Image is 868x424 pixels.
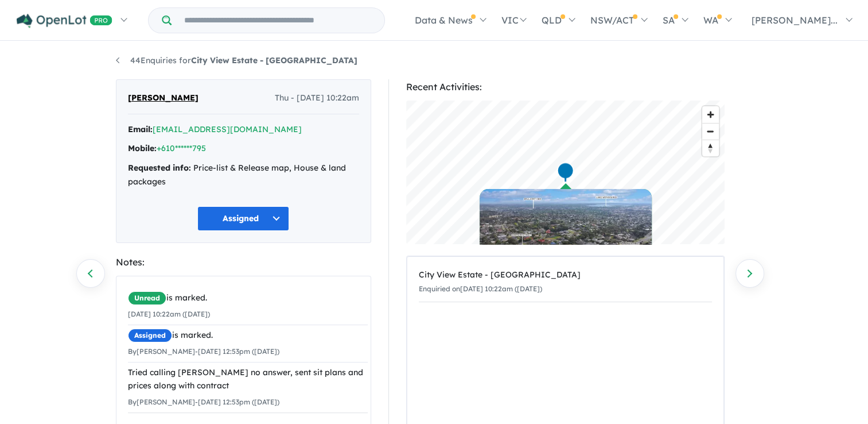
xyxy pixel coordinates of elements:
[128,291,368,305] div: is marked.
[128,291,166,305] span: Unread
[406,101,725,244] canvas: Map
[419,268,712,282] div: City View Estate - [GEOGRAPHIC_DATA]
[128,163,191,173] strong: Requested info:
[116,54,753,68] nav: breadcrumb
[556,162,574,183] div: Map marker
[128,91,198,105] span: [PERSON_NAME]
[174,8,382,33] input: Try estate name, suburb, builder or developer
[702,106,719,123] button: Zoom in
[116,255,371,270] div: Notes:
[752,14,838,26] span: [PERSON_NAME]...
[128,143,157,153] strong: Mobile:
[128,310,210,318] small: [DATE] 10:22am ([DATE])
[128,124,153,134] strong: Email:
[419,284,542,293] small: Enquiried on [DATE] 10:22am ([DATE])
[419,263,712,302] a: City View Estate - [GEOGRAPHIC_DATA]Enquiried on[DATE] 10:22am ([DATE])
[197,206,289,231] button: Assigned
[406,79,725,95] div: Recent Activities:
[128,398,279,406] small: By [PERSON_NAME] - [DATE] 12:53pm ([DATE])
[128,329,368,342] div: is marked.
[128,347,279,356] small: By [PERSON_NAME] - [DATE] 12:53pm ([DATE])
[153,124,302,134] a: [EMAIL_ADDRESS][DOMAIN_NAME]
[116,55,357,65] a: 44Enquiries forCity View Estate - [GEOGRAPHIC_DATA]
[128,161,359,189] div: Price-list & Release map, House & land packages
[128,366,368,394] div: Tried calling [PERSON_NAME] no answer, sent sit plans and prices along with contract
[702,123,719,140] button: Zoom out
[17,14,112,28] img: Openlot PRO Logo White
[191,55,357,65] strong: City View Estate - [GEOGRAPHIC_DATA]
[702,140,719,156] button: Reset bearing to north
[275,91,359,105] span: Thu - [DATE] 10:22am
[128,329,172,342] span: Assigned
